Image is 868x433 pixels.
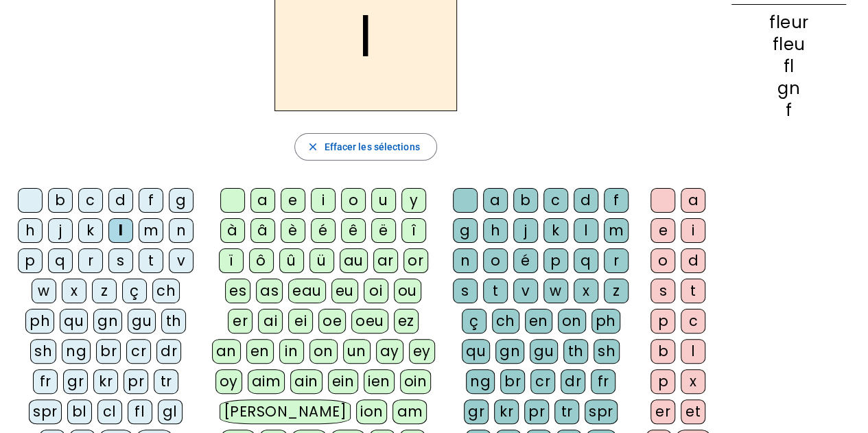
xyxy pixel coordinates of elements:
div: g [169,188,193,213]
div: qu [462,339,490,364]
div: t [681,279,705,303]
div: é [513,248,538,273]
div: ai [258,309,283,333]
div: w [543,279,568,303]
div: a [483,188,508,213]
div: è [281,218,305,243]
div: [PERSON_NAME] [220,399,351,424]
div: sh [30,339,56,364]
div: ç [462,309,486,333]
div: on [309,339,338,364]
div: v [513,279,538,303]
div: p [650,309,675,333]
div: ç [122,279,147,303]
span: Effacer les sélections [324,139,419,155]
div: an [212,339,241,364]
div: c [543,188,568,213]
div: q [574,248,598,273]
div: eu [331,279,358,303]
div: fr [33,369,58,394]
div: h [18,218,43,243]
div: j [48,218,73,243]
div: oeu [351,309,388,333]
div: br [500,369,525,394]
div: th [161,309,186,333]
div: n [169,218,193,243]
div: o [341,188,366,213]
div: au [340,248,368,273]
div: gn [731,80,846,97]
div: am [392,399,427,424]
div: â [250,218,275,243]
div: o [483,248,508,273]
div: tr [154,369,178,394]
div: s [650,279,675,303]
div: fl [128,399,152,424]
div: f [604,188,629,213]
div: ch [152,279,180,303]
div: dr [561,369,585,394]
div: d [574,188,598,213]
div: ion [356,399,388,424]
div: u [371,188,396,213]
div: l [681,339,705,364]
div: p [543,248,568,273]
div: z [92,279,117,303]
div: t [483,279,508,303]
div: f [731,102,846,119]
div: gu [128,309,156,333]
div: v [169,248,193,273]
div: e [650,218,675,243]
div: s [453,279,478,303]
div: y [401,188,426,213]
div: ey [409,339,435,364]
div: é [311,218,336,243]
div: z [604,279,629,303]
div: c [78,188,103,213]
div: ï [219,248,244,273]
div: w [32,279,56,303]
div: a [250,188,275,213]
div: s [108,248,133,273]
div: oin [400,369,432,394]
div: d [108,188,133,213]
div: fleu [731,36,846,53]
div: e [281,188,305,213]
div: ë [371,218,396,243]
div: gu [530,339,558,364]
div: un [343,339,371,364]
button: Effacer les sélections [294,133,436,161]
div: kr [494,399,519,424]
div: î [401,218,426,243]
div: ein [328,369,359,394]
div: ph [591,309,620,333]
div: fl [731,58,846,75]
div: qu [60,309,88,333]
div: oy [215,369,242,394]
div: tr [554,399,579,424]
div: b [650,339,675,364]
div: gn [93,309,122,333]
div: cr [530,369,555,394]
div: th [563,339,588,364]
div: m [604,218,629,243]
div: t [139,248,163,273]
div: fleur [731,14,846,31]
div: o [650,248,675,273]
div: f [139,188,163,213]
div: b [513,188,538,213]
div: i [681,218,705,243]
mat-icon: close [306,141,318,153]
div: sh [594,339,620,364]
div: dr [156,339,181,364]
div: cr [126,339,151,364]
div: gr [464,399,489,424]
div: es [225,279,250,303]
div: r [604,248,629,273]
div: gl [158,399,183,424]
div: spr [585,399,618,424]
div: d [681,248,705,273]
div: û [279,248,304,273]
div: or [403,248,428,273]
div: spr [29,399,62,424]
